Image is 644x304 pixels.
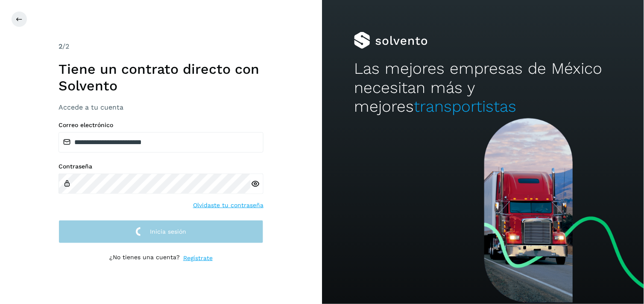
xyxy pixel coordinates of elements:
[414,97,516,116] span: transportistas
[59,220,263,243] button: Inicia sesión
[354,59,612,116] h2: Las mejores empresas de México necesitan más y mejores
[150,229,186,235] span: Inicia sesión
[59,42,62,50] span: 2
[59,41,263,52] div: /2
[59,122,263,129] label: Correo electrónico
[59,163,263,170] label: Contraseña
[109,254,180,263] p: ¿No tienes una cuenta?
[59,61,263,94] h1: Tiene un contrato directo con Solvento
[183,254,213,263] a: Regístrate
[193,201,263,210] a: Olvidaste tu contraseña
[59,103,263,111] h3: Accede a tu cuenta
